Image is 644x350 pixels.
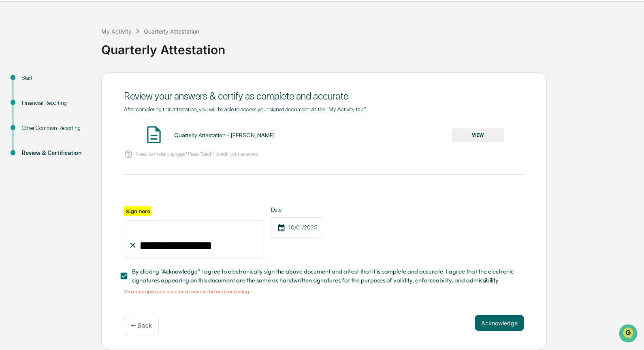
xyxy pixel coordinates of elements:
div: Other Common Reporting [22,124,88,132]
span: Data Lookup [16,117,51,125]
div: Quarterly Attestation [144,28,199,35]
p: Need to make changes? Press "Back" to edit your answers [136,151,258,157]
label: Date [271,206,323,213]
div: We're available if you need us! [28,70,102,76]
p: ← Back [131,322,152,329]
span: After completing this attestation, you will be able to access your signed document via the "My Ac... [124,106,366,112]
div: 10/01/2025 [271,217,323,238]
img: Document Icon [144,125,164,145]
a: Powered byPylon [57,137,98,143]
button: Start new chat [138,64,147,74]
img: 1746055101610-c473b297-6a78-478c-a979-82029cc54cd1 [8,62,23,76]
div: My Activity [101,28,132,35]
div: Financial Reporting [22,99,88,107]
div: Review your answers & certify as complete and accurate [124,90,524,102]
button: Acknowledge [475,315,524,331]
div: Start [22,74,88,82]
span: By clicking "Acknowledge" I agree to electronically sign the above document and attest that it is... [132,267,518,285]
div: Quarterly Attestation - [PERSON_NAME] [174,132,275,138]
a: 🖐️Preclearance [5,99,55,113]
div: You must open and read the document before proceeding. [124,289,524,295]
span: Pylon [81,137,98,143]
div: 🔎 [8,118,15,125]
span: Preclearance [16,102,52,110]
label: Sign here [124,206,151,216]
a: 🔎Data Lookup [5,114,54,129]
div: Review & Certification [22,149,88,157]
span: Attestations [67,102,100,110]
iframe: Open customer support [618,323,640,345]
div: Quarterly Attestation [101,36,640,57]
a: 🗄️Attestations [55,99,104,113]
div: 🗄️ [59,103,65,109]
div: Start new chat [28,62,133,70]
p: How can we help? [8,17,147,30]
button: VIEW [452,128,504,142]
div: 🖐️ [8,103,15,109]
